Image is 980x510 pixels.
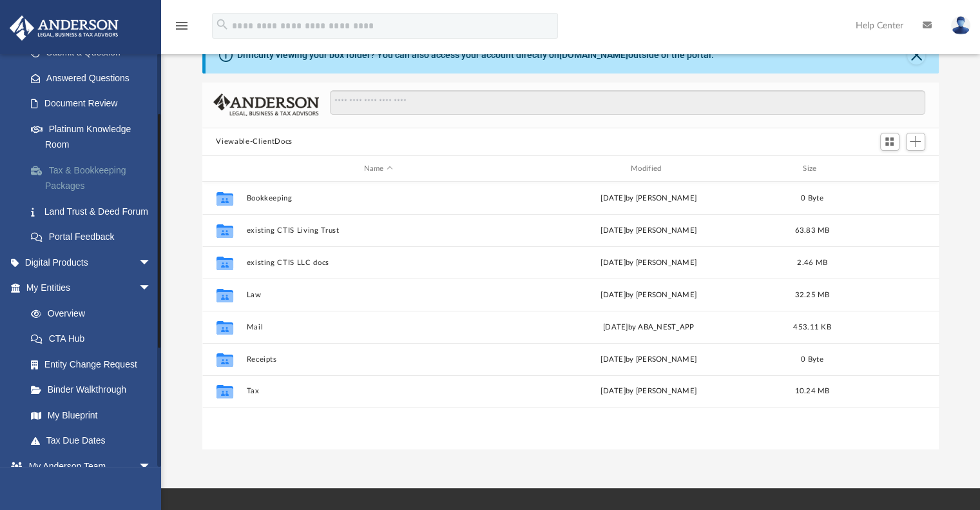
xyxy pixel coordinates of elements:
span: 0 Byte [801,356,823,363]
a: My Anderson Teamarrow_drop_down [9,453,164,479]
button: existing CTIS Living Trust [246,226,510,235]
img: User Pic [951,16,970,35]
a: [DOMAIN_NAME] [559,50,628,60]
button: Viewable-ClientDocs [216,136,292,148]
button: Receipts [246,355,510,364]
button: Switch to Grid View [880,133,899,151]
a: Binder Walkthrough [18,377,171,403]
div: [DATE] by [PERSON_NAME] [516,193,780,204]
span: 453.11 KB [793,324,831,331]
span: arrow_drop_down [139,250,164,276]
a: Land Trust & Deed Forum [18,199,171,224]
a: CTA Hub [18,326,171,352]
button: Bookkeeping [246,194,510,202]
span: 10.24 MB [794,388,829,395]
a: Answered Questions [18,65,171,91]
a: Tax Due Dates [18,428,171,454]
a: My Blueprint [18,402,164,428]
a: Tax & Bookkeeping Packages [18,157,171,199]
div: Size [786,163,838,175]
span: 0 Byte [801,195,823,202]
a: Entity Change Request [18,351,171,377]
div: Modified [516,163,781,175]
span: 32.25 MB [794,291,829,299]
div: [DATE] by [PERSON_NAME] [516,354,780,366]
i: menu [174,18,189,34]
img: Anderson Advisors Platinum Portal [6,15,122,41]
button: Law [246,291,510,299]
input: Search files and folders [330,90,925,115]
div: [DATE] by [PERSON_NAME] [516,257,780,269]
div: [DATE] by ABA_NEST_APP [516,322,780,333]
span: arrow_drop_down [139,275,164,302]
a: Platinum Knowledge Room [18,116,171,157]
button: Tax [246,387,510,396]
span: 2.46 MB [797,259,827,266]
i: search [215,17,229,32]
div: Name [245,163,510,175]
a: Portal Feedback [18,224,171,250]
div: [DATE] by [PERSON_NAME] [516,386,780,398]
div: [DATE] by [PERSON_NAME] [516,225,780,237]
a: Document Review [18,91,171,117]
div: grid [202,182,939,449]
div: id [207,163,240,175]
a: Digital Productsarrow_drop_down [9,250,171,275]
span: arrow_drop_down [139,453,164,480]
a: My Entitiesarrow_drop_down [9,275,171,301]
button: Add [906,133,925,151]
div: id [843,163,934,175]
button: existing CTIS LLC docs [246,259,510,267]
div: [DATE] by [PERSON_NAME] [516,289,780,301]
a: menu [174,25,189,34]
a: Overview [18,300,171,326]
span: 63.83 MB [794,227,829,234]
button: Mail [246,323,510,331]
div: Difficulty viewing your box folder? You can also access your account directly on outside of the p... [237,48,714,62]
button: Close [907,46,925,64]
